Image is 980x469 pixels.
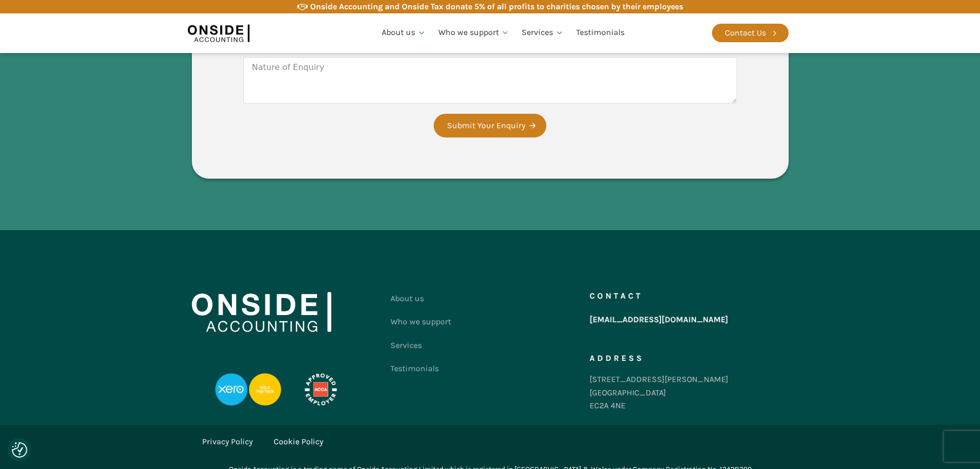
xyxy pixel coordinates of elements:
[202,435,253,448] a: Privacy Policy
[515,15,570,50] a: Services
[570,15,631,50] a: Testimonials
[725,26,766,40] div: Contact Us
[590,292,643,300] h5: Contact
[292,373,349,406] img: APPROVED-EMPLOYER-PROFESSIONAL-DEVELOPMENT-REVERSED_LOGO
[590,354,644,362] h5: Address
[12,442,27,458] img: Revisit consent button
[12,442,27,458] button: Consent Preferences
[274,435,323,448] a: Cookie Policy
[590,310,728,329] a: [EMAIL_ADDRESS][DOMAIN_NAME]
[390,310,451,334] a: Who we support
[390,334,451,357] a: Services
[390,287,451,310] a: About us
[192,292,331,332] img: Onside Accounting
[376,15,432,50] a: About us
[590,373,728,412] div: [STREET_ADDRESS][PERSON_NAME] [GEOGRAPHIC_DATA] EC2A 4NE
[390,357,451,380] a: Testimonials
[432,15,516,50] a: Who we support
[712,24,789,42] a: Contact Us
[434,114,546,137] button: Submit Your Enquiry
[188,21,250,45] img: Onside Accounting
[243,57,737,103] textarea: Nature of Enquiry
